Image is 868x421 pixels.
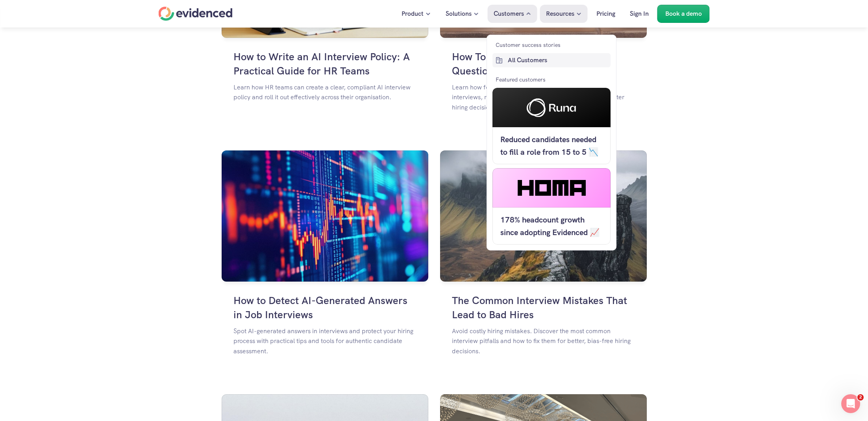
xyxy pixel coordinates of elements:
[665,9,702,19] p: Book a demo
[233,50,416,78] h4: How to Write an AI Interview Policy: A Practical Guide for HR Teams
[492,168,611,245] a: 178% headcount growth since adopting Evidenced 📈
[440,150,647,382] a: A man with a yellow backpack stands on a misty mountain sideThe Common Interview Mistakes That Le...
[590,5,621,23] a: Pricing
[233,293,416,322] h4: How to Detect AI-Generated Answers in Job Interviews
[440,150,647,282] img: A man with a yellow backpack stands on a misty mountain side
[624,5,655,23] a: Sign In
[546,9,574,19] p: Resources
[657,5,710,23] a: Book a demo
[446,9,472,19] p: Solutions
[494,9,524,19] p: Customers
[452,82,635,112] p: Learn how follow-up questions can improve structured interviews, reveal candidate depth, and lead...
[496,75,546,84] p: Featured customers
[596,9,615,19] p: Pricing
[500,133,603,158] h5: Reduced candidates needed to fill a role from 15 to 5 📉
[233,82,416,102] p: Learn how HR teams can create a clear, compliant AI interview policy and roll it out effectively ...
[492,53,611,67] a: All Customers
[452,50,635,78] h4: How To Ask Better Follow-Up Questions In Structured Interviews
[508,55,609,65] p: All Customers
[841,394,860,413] iframe: Intercom live chat
[452,326,635,356] p: Avoid costly hiring mistakes. Discover the most common interview pitfalls and how to fix them for...
[500,213,603,239] h5: 178% headcount growth since adopting Evidenced 📈
[222,150,428,282] img: An abstract chart of data and graphs
[496,41,561,49] p: Customer success stories
[857,394,864,401] span: 2
[630,9,649,19] p: Sign In
[233,326,416,356] p: Spot AI-generated answers in interviews and protect your hiring process with practical tips and t...
[222,150,428,382] a: An abstract chart of data and graphsHow to Detect AI-Generated Answers in Job InterviewsSpot AI-g...
[402,9,424,19] p: Product
[492,88,611,164] a: Reduced candidates needed to fill a role from 15 to 5 📉
[452,293,635,322] h4: The Common Interview Mistakes That Lead to Bad Hires
[159,7,233,21] a: Home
